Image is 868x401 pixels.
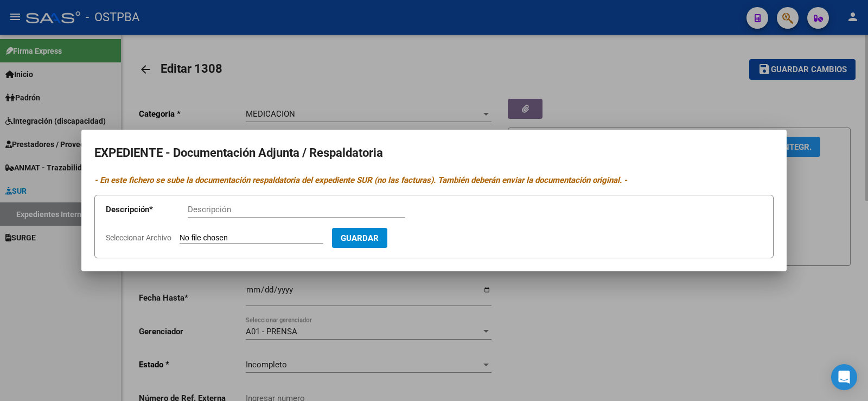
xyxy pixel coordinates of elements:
[106,203,188,216] p: Descripción
[332,228,387,248] button: Guardar
[106,233,171,242] span: Seleccionar Archivo
[94,175,627,185] i: - En este fichero se sube la documentación respaldatoria del expediente SUR (no las facturas). Ta...
[341,233,379,243] span: Guardar
[94,143,774,163] h2: EXPEDIENTE - Documentación Adjunta / Respaldatoria
[831,364,857,390] div: Open Intercom Messenger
